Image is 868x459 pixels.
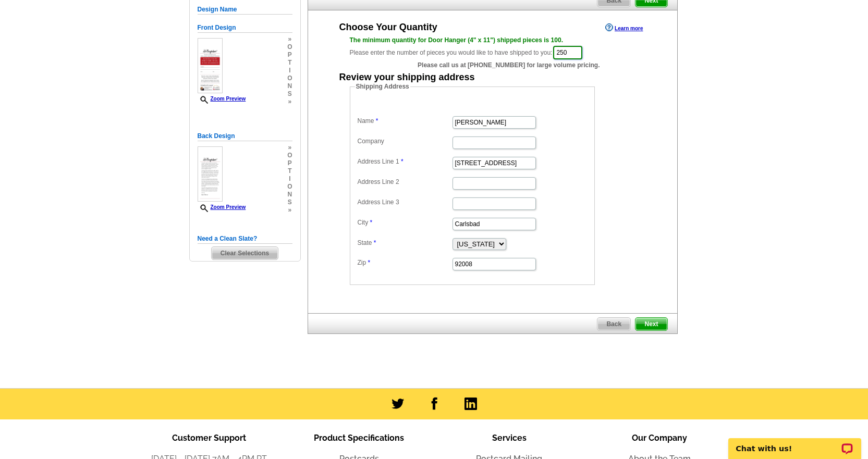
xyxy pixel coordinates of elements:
span: i [287,67,292,75]
span: Back [597,318,630,330]
a: Back [597,317,631,331]
h5: Back Design [198,131,292,141]
span: t [287,167,292,175]
span: n [287,191,292,199]
span: » [287,144,292,152]
legend: Shipping Address [355,82,410,91]
span: Product Specifications [314,433,404,443]
a: Zoom Preview [198,204,246,210]
span: » [287,35,292,43]
label: City [358,218,451,227]
span: s [287,199,292,206]
span: t [287,59,292,67]
span: Services [492,433,527,443]
span: n [287,82,292,90]
div: The minimum quantity for Door Hanger (4" x 11") shipped pieces is 100. [350,35,635,45]
span: » [287,206,292,214]
label: State [358,238,451,247]
span: p [287,51,292,59]
span: s [287,90,292,98]
div: Please enter the number of pieces you would like to have shipped to you: [350,35,635,60]
label: Zip [358,258,451,267]
div: Review your shipping address [339,72,475,82]
img: small-thumb.jpg [198,146,223,202]
h5: Need a Clean Slate? [198,234,292,244]
span: p [287,159,292,167]
span: Next [635,318,667,330]
label: Company [358,137,451,146]
span: Please call us at [PHONE_NUMBER] for large volume pricing. [418,60,600,70]
div: Choose Your Quantity [339,22,437,32]
span: o [287,75,292,82]
span: o [287,152,292,159]
span: Customer Support [172,433,246,443]
img: small-thumb.jpg [198,38,223,93]
h5: Design Name [198,5,292,15]
span: » [287,98,292,106]
label: Name [358,116,451,126]
iframe: LiveChat chat widget [722,426,868,459]
label: Address Line 2 [358,177,451,187]
label: Address Line 3 [358,197,451,207]
a: Zoom Preview [198,96,246,102]
label: Address Line 1 [358,157,451,166]
span: o [287,43,292,51]
a: Learn more [605,23,643,32]
span: i [287,175,292,183]
span: Clear Selections [212,247,278,259]
h5: Front Design [198,23,292,33]
span: Our Company [632,433,687,443]
span: o [287,183,292,191]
